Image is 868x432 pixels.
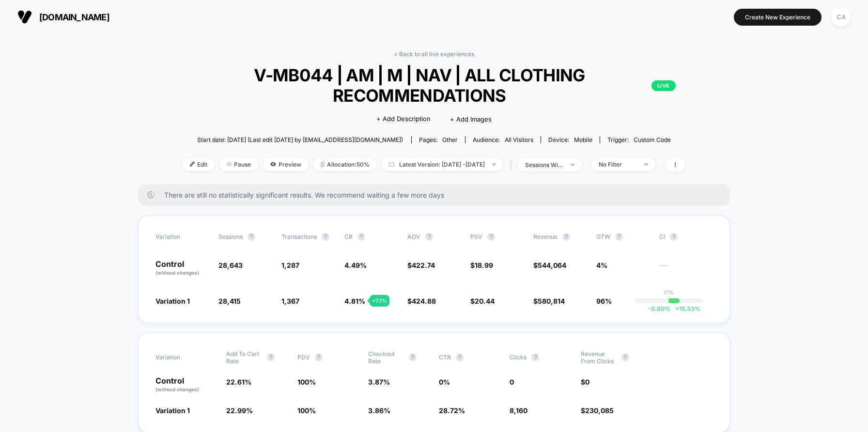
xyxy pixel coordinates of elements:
span: 4.81 % [344,297,365,305]
span: + [675,305,679,312]
span: PDV [297,354,310,361]
span: 18.99 [475,261,493,269]
span: 1,367 [281,297,299,305]
span: 0 % [439,378,450,386]
div: CA [832,8,851,27]
span: 3.87 % [368,378,390,386]
p: 0% [664,289,674,296]
span: $ [407,297,436,305]
span: V-MB044 | AM | M | NAV | ALL CLOTHING RECOMMENDATIONS [192,65,675,106]
span: $ [470,261,493,269]
span: -0.60 % [648,305,670,312]
div: Pages: [419,136,458,143]
span: 424.88 [412,297,436,305]
span: (without changes) [155,386,199,392]
span: 580,814 [538,297,565,305]
button: ? [315,354,323,361]
span: CTR [439,354,451,361]
img: end [645,163,648,165]
span: Revenue From Clicks [581,350,617,365]
span: Device: [541,136,600,143]
span: There are still no statistically significant results. We recommend waiting a few more days [164,191,711,199]
span: OTW [596,233,650,241]
span: AOV [407,233,420,240]
img: calendar [389,162,394,167]
button: ? [322,233,329,241]
span: Custom Code [634,136,671,143]
p: Control [155,377,217,393]
span: CI [659,233,713,241]
span: All Visitors [505,136,533,143]
img: rebalance [321,162,325,167]
button: ? [670,233,678,241]
span: mobile [574,136,592,143]
span: + Add Description [376,114,431,124]
span: Variation [155,233,209,241]
div: sessions with impression [525,161,564,169]
span: Pause [219,158,258,171]
span: 22.99 % [226,406,253,415]
span: Add To Cart Rate [226,350,262,365]
span: Edit [183,158,215,171]
span: --- [659,262,713,277]
button: ? [615,233,623,241]
span: 28.72 % [439,406,465,415]
span: $ [533,261,566,269]
img: end [227,162,232,167]
span: [DOMAIN_NAME] [39,12,109,22]
button: ? [357,233,365,241]
span: 28,415 [218,297,241,305]
img: end [492,163,496,165]
span: Checkout Rate [368,350,404,365]
span: 100 % [297,378,316,386]
span: Transactions [281,233,317,240]
div: No Filter [599,161,637,168]
button: ? [425,233,433,241]
p: LIVE [651,80,676,91]
button: ? [487,233,495,241]
span: $ [407,261,435,269]
img: end [571,164,574,166]
span: Allocation: 50% [313,158,377,171]
span: (without changes) [155,270,199,276]
span: Revenue [533,233,558,240]
p: | [668,296,670,303]
span: 100 % [297,406,316,415]
button: ? [562,233,570,241]
button: ? [267,354,275,361]
span: 22.61 % [226,378,251,386]
span: | [508,158,518,172]
span: 3.86 % [368,406,390,415]
span: Start date: [DATE] (Last edit [DATE] by [EMAIL_ADDRESS][DOMAIN_NAME]) [197,136,403,143]
span: 0 [585,378,589,386]
span: 8,160 [510,406,527,415]
span: Clicks [510,354,527,361]
span: $ [470,297,495,305]
span: 4.49 % [344,261,367,269]
span: Variation 1 [155,406,190,415]
img: edit [190,162,195,167]
span: Preview [263,158,309,171]
span: $ [533,297,565,305]
span: 20.44 [475,297,495,305]
div: Audience: [473,136,533,143]
button: ? [621,354,629,361]
img: Visually logo [17,10,32,24]
span: Variation 1 [155,297,190,305]
span: 96% [596,297,612,305]
div: + 7.1 % [370,295,389,307]
span: 15.33 % [670,305,700,312]
span: 1,287 [281,261,299,269]
span: $ [581,378,589,386]
span: Sessions [218,233,243,240]
span: + Add Images [450,115,492,123]
button: [DOMAIN_NAME] [15,9,112,25]
span: other [442,136,458,143]
span: 4% [596,261,607,269]
a: < Back to all live experiences [394,50,474,58]
span: CR [344,233,353,240]
span: Latest Version: [DATE] - [DATE] [382,158,503,171]
button: Create New Experience [734,9,821,26]
button: ? [456,354,464,361]
span: PSV [470,233,482,240]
